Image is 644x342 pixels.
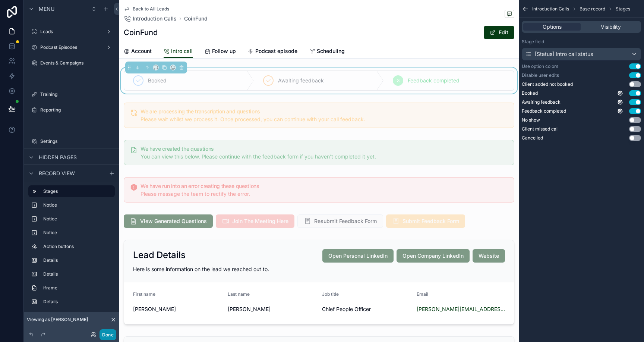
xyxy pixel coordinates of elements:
span: Intro call [171,47,193,55]
button: Done [100,329,116,340]
h1: CoinFund [124,27,158,38]
span: Awaiting feedback [522,99,561,105]
span: Booked [148,77,167,84]
span: Record view [39,170,75,177]
span: Account [131,47,152,55]
a: Leads [28,26,115,38]
a: Follow up [205,44,236,59]
label: Events & Campaigns [40,60,113,66]
span: Options [543,23,562,31]
a: Settings [28,135,115,147]
span: Cancelled [522,135,543,141]
span: Follow up [212,47,236,55]
a: CoinFund [184,15,208,22]
label: Stages [43,188,109,194]
label: Details [43,299,112,305]
label: Details [43,257,112,263]
a: Events & Campaigns [28,57,115,69]
a: Account [124,44,152,59]
span: Introduction Calls [133,15,177,22]
label: Details [43,271,112,277]
span: Scheduling [317,47,345,55]
span: Back to All Leads [133,6,169,12]
label: Stage field [522,39,544,45]
a: Intro call [164,44,193,59]
span: Visibility [601,23,621,31]
label: Podcast Episodes [40,44,103,50]
label: Reporting [40,107,113,113]
label: Notice [43,230,112,236]
a: Podcast episode [248,44,297,59]
span: No show [522,117,540,123]
button: Edit [484,26,514,39]
div: [Status] Intro call status [525,50,593,58]
span: Booked [522,90,538,96]
span: Introduction Calls [532,6,569,12]
span: Feedback completed [522,108,566,114]
span: Awaiting feedback [278,77,324,84]
a: Back to All Leads [124,6,169,12]
label: iframe [43,285,112,291]
label: Use option colors [522,63,558,69]
a: Scheduling [309,44,345,59]
label: Disable user edits [522,72,559,78]
label: Leads [40,29,103,35]
button: [Status] Intro call status [522,48,641,60]
span: Feedback completed [408,77,460,84]
span: Base record [580,6,605,12]
span: Podcast episode [255,47,297,55]
span: Client missed call [522,126,559,132]
label: Settings [40,138,113,144]
span: Hidden pages [39,154,77,161]
span: Viewing as [PERSON_NAME] [27,317,88,323]
a: Training [28,88,115,100]
label: Notice [43,202,112,208]
a: Podcast Episodes [28,41,115,53]
span: Stages [616,6,630,12]
label: Action buttons [43,244,112,250]
label: Notice [43,216,112,222]
label: Training [40,91,113,97]
span: 3 [397,78,400,84]
span: Client added not booked [522,81,573,87]
span: Menu [39,5,54,13]
a: Introduction Calls [124,15,177,22]
a: Reporting [28,104,115,116]
div: scrollable content [24,182,119,315]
